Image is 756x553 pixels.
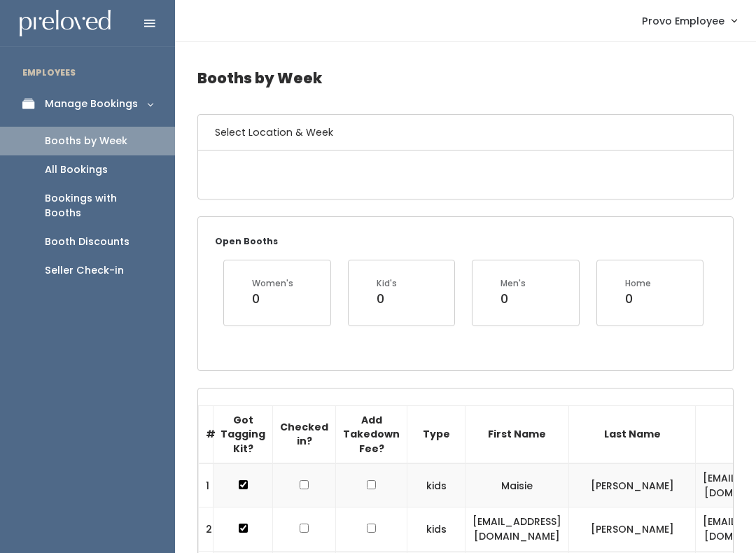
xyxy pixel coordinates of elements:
[500,277,526,290] div: Men's
[569,463,696,507] td: [PERSON_NAME]
[215,235,278,247] small: Open Booths
[465,405,569,463] th: First Name
[197,59,734,97] h4: Booths by Week
[213,405,273,463] th: Got Tagging Kit?
[465,463,569,507] td: Maisie
[625,290,651,308] div: 0
[199,405,213,463] th: #
[273,405,336,463] th: Checked in?
[625,277,651,290] div: Home
[377,290,397,308] div: 0
[45,97,138,111] div: Manage Bookings
[500,290,526,308] div: 0
[45,263,124,278] div: Seller Check-in
[377,277,397,290] div: Kid's
[569,405,696,463] th: Last Name
[252,277,293,290] div: Women's
[465,507,569,551] td: [EMAIL_ADDRESS][DOMAIN_NAME]
[628,6,750,36] a: Provo Employee
[569,507,696,551] td: [PERSON_NAME]
[199,463,213,507] td: 1
[45,191,153,220] div: Bookings with Booths
[407,507,465,551] td: kids
[198,115,733,150] h6: Select Location & Week
[407,405,465,463] th: Type
[199,507,213,551] td: 2
[45,234,129,249] div: Booth Discounts
[336,405,407,463] th: Add Takedown Fee?
[20,10,111,37] img: preloved logo
[252,290,293,308] div: 0
[642,13,724,29] span: Provo Employee
[45,134,127,148] div: Booths by Week
[407,463,465,507] td: kids
[45,162,108,177] div: All Bookings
